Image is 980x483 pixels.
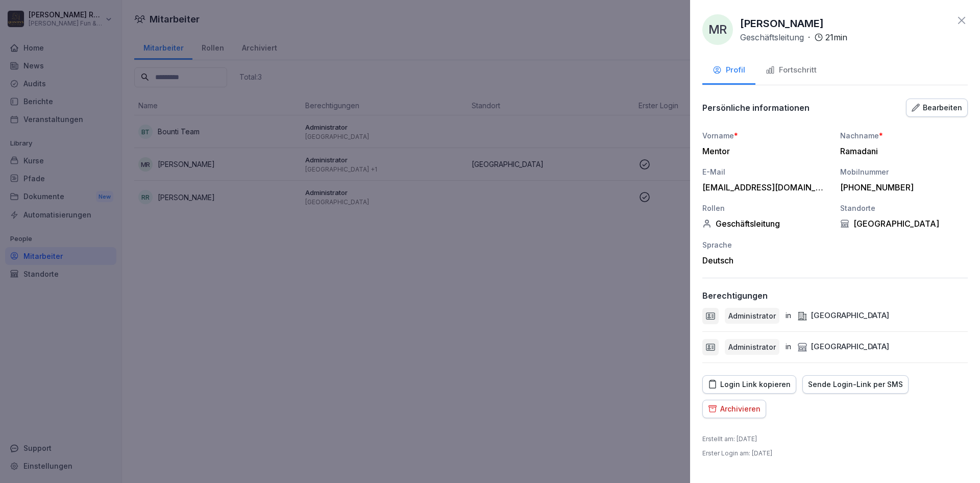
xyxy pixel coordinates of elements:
p: Persönliche informationen [702,103,810,113]
button: Fortschritt [755,57,827,85]
button: Sende Login-Link per SMS [802,375,909,394]
div: Fortschritt [766,64,817,76]
button: Archivieren [702,400,766,418]
p: Erster Login am : [DATE] [702,449,772,458]
div: E-Mail [702,166,830,177]
p: Geschäftsleitung [740,31,804,43]
div: Geschäftsleitung [702,219,830,229]
div: MR [702,14,733,45]
p: Administrator [728,310,776,321]
div: Vorname [702,130,830,141]
div: [GEOGRAPHIC_DATA] [797,310,889,322]
button: Login Link kopieren [702,375,796,394]
div: Mobilnummer [840,166,968,177]
p: Erstellt am : [DATE] [702,434,757,444]
div: [EMAIL_ADDRESS][DOMAIN_NAME] [702,182,825,192]
div: Profil [713,64,745,76]
p: Berechtigungen [702,291,768,301]
div: Sende Login-Link per SMS [808,379,903,390]
p: [PERSON_NAME] [740,16,824,31]
div: Ramadani [840,146,963,156]
div: Nachname [840,130,968,141]
p: Administrator [728,342,776,352]
div: Sprache [702,239,830,250]
div: [GEOGRAPHIC_DATA] [797,341,889,353]
div: [PHONE_NUMBER] [840,182,963,192]
div: Rollen [702,203,830,213]
div: Bearbeiten [912,102,962,113]
div: [GEOGRAPHIC_DATA] [840,219,968,229]
button: Bearbeiten [906,99,968,117]
button: Profil [702,57,755,85]
div: Deutsch [702,255,830,265]
div: Archivieren [708,403,761,415]
p: 21 min [825,31,847,43]
p: in [786,310,791,322]
div: Login Link kopieren [708,379,791,390]
p: in [786,341,791,353]
div: Mentor [702,146,825,156]
div: · [740,31,847,43]
div: Standorte [840,203,968,213]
